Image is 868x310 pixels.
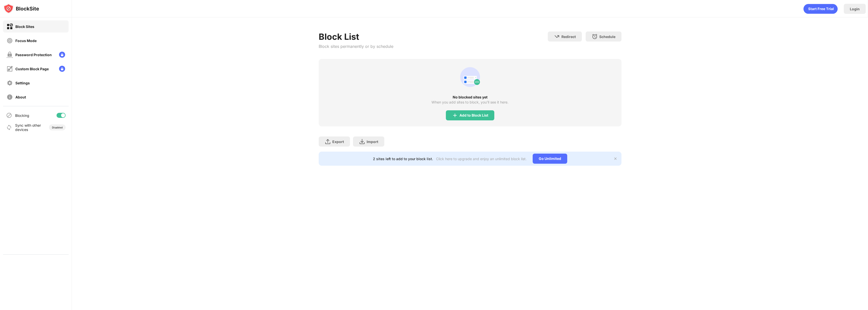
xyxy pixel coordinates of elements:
[319,31,393,42] div: Block List
[7,52,13,58] img: password-protection-off.svg
[458,65,482,89] div: animation
[803,4,838,14] div: animation
[4,4,39,14] img: logo-blocksite.svg
[332,140,344,144] div: Export
[319,44,393,49] div: Block sites permanently or by schedule
[319,95,621,99] div: No blocked sites yet
[436,157,527,161] div: Click here to upgrade and enjoy an unlimited block list.
[7,94,13,100] img: about-off.svg
[15,95,26,99] div: About
[59,66,65,72] img: lock-menu.svg
[561,35,576,39] div: Redirect
[459,113,488,117] div: Add to Block List
[52,126,63,129] div: Disabled
[599,35,615,39] div: Schedule
[850,7,860,11] div: Login
[7,23,13,30] img: block-on.svg
[613,157,617,161] img: x-button.svg
[367,140,378,144] div: Import
[15,67,49,71] div: Custom Block Page
[7,38,13,44] img: focus-off.svg
[373,157,433,161] div: 2 sites left to add to your block list.
[431,100,508,104] div: When you add sites to block, you’ll see it here.
[7,66,13,72] img: customize-block-page-off.svg
[59,52,65,58] img: lock-menu.svg
[15,123,41,132] div: Sync with other devices
[7,80,13,86] img: settings-off.svg
[15,39,37,43] div: Focus Mode
[6,124,12,130] img: sync-icon.svg
[15,113,29,118] div: Blocking
[15,53,52,57] div: Password Protection
[6,112,12,118] img: blocking-icon.svg
[15,24,34,29] div: Block Sites
[533,154,567,164] div: Go Unlimited
[15,81,30,85] div: Settings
